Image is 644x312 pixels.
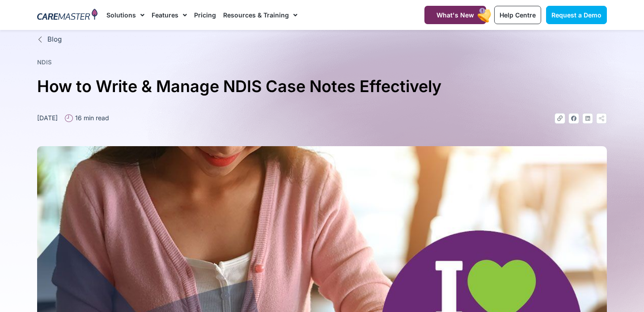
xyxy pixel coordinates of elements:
[37,34,607,45] a: Blog
[436,11,474,19] span: What's New
[37,73,607,100] h1: How to Write & Manage NDIS Case Notes Effectively
[500,11,536,19] span: Help Centre
[424,6,486,24] a: What's New
[37,114,58,122] time: [DATE]
[546,6,607,24] a: Request a Demo
[551,11,602,19] span: Request a Demo
[73,113,109,122] span: 16 min read
[45,34,62,45] span: Blog
[37,59,52,66] a: NDIS
[37,8,97,22] img: CareMaster Logo
[494,6,541,24] a: Help Centre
